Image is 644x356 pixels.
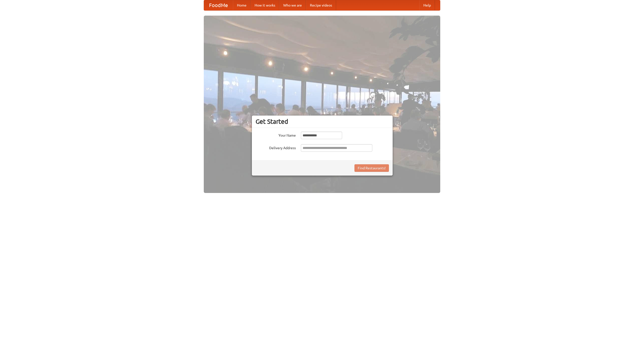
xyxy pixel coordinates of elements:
label: Delivery Address [256,144,296,150]
a: Home [233,0,251,10]
a: FoodMe [204,0,233,10]
button: Find Restaurants! [354,164,389,172]
a: How it works [251,0,279,10]
h3: Get Started [256,118,389,125]
a: Help [419,0,435,10]
label: Your Name [256,132,296,138]
a: Recipe videos [306,0,336,10]
a: Who we are [279,0,306,10]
